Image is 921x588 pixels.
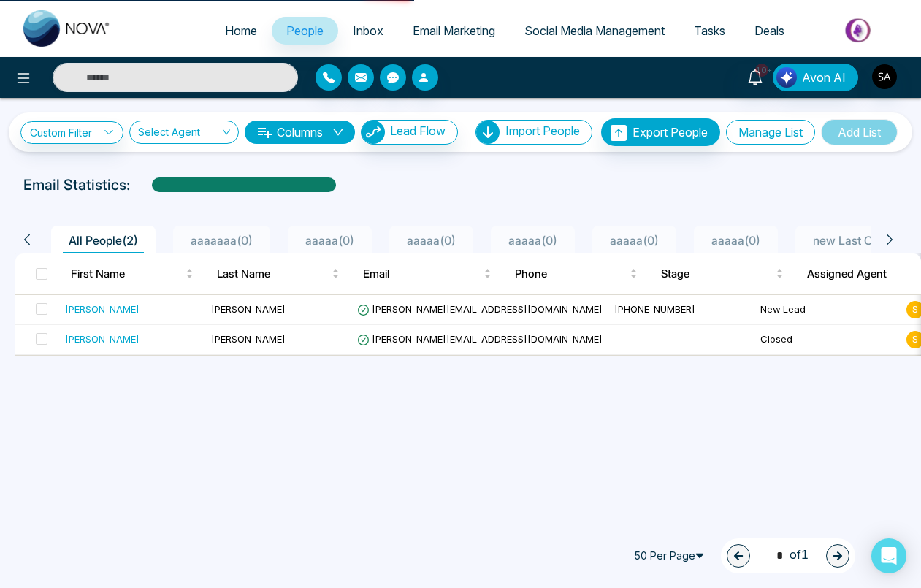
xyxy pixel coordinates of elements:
[401,233,462,248] span: aaaaa ( 0 )
[776,67,797,88] img: Lead Flow
[661,265,773,283] span: Stage
[390,123,446,138] span: Lead Flow
[515,265,627,283] span: Phone
[65,302,140,316] div: [PERSON_NAME]
[205,253,351,294] th: Last Name
[807,233,914,248] span: new Last Copy ( 0 )
[726,120,815,145] button: Manage List
[23,10,111,47] img: Nova CRM Logo
[773,64,858,91] button: Avon AI
[20,121,123,144] a: Custom Filter
[357,303,603,315] span: [PERSON_NAME][EMAIL_ADDRESS][DOMAIN_NAME]
[363,265,481,283] span: Email
[505,123,580,138] span: Import People
[872,64,897,89] img: User Avatar
[806,14,912,47] img: Market-place.gif
[59,253,205,294] th: First Name
[357,333,603,345] span: [PERSON_NAME][EMAIL_ADDRESS][DOMAIN_NAME]
[503,253,649,294] th: Phone
[679,17,740,45] a: Tasks
[211,333,286,345] span: [PERSON_NAME]
[23,174,130,196] p: Email Statistics:
[398,17,510,45] a: Email Marketing
[185,233,259,248] span: aaaaaaa ( 0 )
[286,23,324,38] span: People
[210,17,272,45] a: Home
[754,295,901,325] td: New Lead
[361,120,458,145] button: Lead Flow
[351,253,503,294] th: Email
[272,17,338,45] a: People
[807,265,919,283] span: Assigned Agent
[502,233,563,248] span: aaaaa ( 0 )
[755,64,768,77] span: 10+
[754,325,901,355] td: Closed
[754,23,784,38] span: Deals
[71,265,183,283] span: First Name
[338,17,398,45] a: Inbox
[524,23,665,38] span: Social Media Management
[353,23,383,38] span: Inbox
[299,233,360,248] span: aaaaa ( 0 )
[245,121,355,144] button: Columnsdown
[871,538,906,573] div: Open Intercom Messenger
[740,17,799,45] a: Deals
[802,69,846,86] span: Avon AI
[225,23,257,38] span: Home
[65,332,140,346] div: [PERSON_NAME]
[211,303,286,315] span: [PERSON_NAME]
[706,233,766,248] span: aaaaa ( 0 )
[614,303,695,315] span: [PHONE_NUMBER]
[738,64,773,89] a: 10+
[649,253,795,294] th: Stage
[332,126,344,138] span: down
[217,265,329,283] span: Last Name
[362,121,385,144] img: Lead Flow
[510,17,679,45] a: Social Media Management
[768,546,809,565] span: of 1
[413,23,495,38] span: Email Marketing
[633,125,708,140] span: Export People
[355,120,458,145] a: Lead FlowLead Flow
[694,23,725,38] span: Tasks
[601,118,720,146] button: Export People
[627,544,715,568] span: 50 Per Page
[63,233,144,248] span: All People ( 2 )
[604,233,665,248] span: aaaaa ( 0 )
